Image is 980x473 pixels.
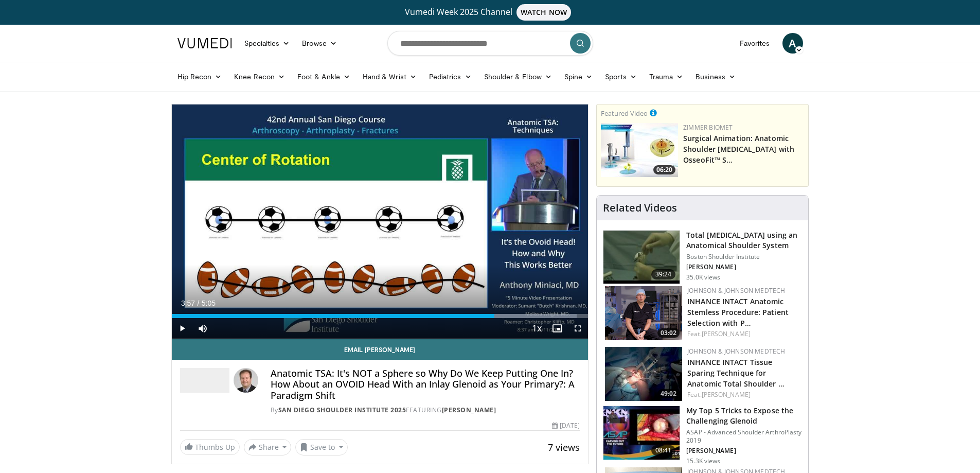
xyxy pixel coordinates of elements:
p: [PERSON_NAME] [686,263,802,271]
a: Knee Recon [228,66,291,87]
img: San Diego Shoulder Institute 2025 [180,368,229,393]
a: San Diego Shoulder Institute 2025 [278,406,406,414]
a: 06:20 [601,123,678,177]
a: Hand & Wrist [357,66,423,87]
a: Hip Recon [171,66,228,87]
a: Favorites [734,33,776,54]
div: Progress Bar [172,314,589,318]
span: 3:57 [181,299,195,307]
a: Browse [296,33,343,54]
a: [PERSON_NAME] [702,390,751,399]
button: Play [172,318,192,339]
a: A [782,33,803,54]
a: Sports [599,66,643,87]
img: Avatar [234,368,258,393]
span: WATCH NOW [516,4,571,21]
button: Fullscreen [567,318,588,339]
a: Johnson & Johnson MedTech [687,347,785,356]
div: Feat. [687,390,800,399]
a: [PERSON_NAME] [702,329,751,338]
p: 15.3K views [686,457,720,465]
img: 8c9576da-f4c2-4ad1-9140-eee6262daa56.png.150x105_q85_crop-smart_upscale.png [605,286,682,340]
a: Vumedi Week 2025 ChannelWATCH NOW [179,4,801,21]
a: Pediatrics [423,66,478,87]
span: 06:20 [653,165,675,174]
small: Featured Video [601,109,648,118]
a: INHANCE INTACT Tissue Sparing Technique for Anatomic Total Shoulder … [687,357,785,389]
button: Enable picture-in-picture mode [547,318,567,339]
div: Feat. [687,329,800,339]
a: Foot & Ankle [291,66,357,87]
span: / [198,299,200,307]
button: Mute [192,318,213,339]
a: 39:24 Total [MEDICAL_DATA] using an Anatomical Shoulder System Boston Shoulder Institute [PERSON_... [603,230,802,285]
a: Johnson & Johnson MedTech [687,286,785,295]
button: Save to [295,439,348,456]
a: Business [689,66,742,87]
a: Trauma [643,66,690,87]
a: Spine [558,66,599,87]
button: Share [244,439,292,456]
video-js: Video Player [172,104,589,339]
h4: Anatomic TSA: It's NOT a Sphere so Why Do We Keep Putting One In? How About an OVOID Head With an... [271,368,580,401]
h3: My Top 5 Tricks to Expose the Challenging Glenoid [686,406,802,426]
a: [PERSON_NAME] [442,406,496,414]
span: 49:02 [657,389,680,398]
img: b61a968a-1fa8-450f-8774-24c9f99181bb.150x105_q85_crop-smart_upscale.jpg [603,406,680,460]
input: Search topics, interventions [387,31,593,56]
a: 49:02 [605,347,682,401]
a: Shoulder & Elbow [478,66,558,87]
img: be772085-eebf-4ea1-ae5e-6ff3058a57ae.150x105_q85_crop-smart_upscale.jpg [605,347,682,401]
a: Email [PERSON_NAME] [172,339,589,360]
span: 7 views [548,441,580,453]
a: Specialties [238,33,296,54]
p: [PERSON_NAME] [686,447,802,455]
a: 03:02 [605,286,682,340]
span: 39:24 [651,269,676,279]
span: 08:41 [651,445,676,456]
a: Surgical Animation: Anatomic Shoulder [MEDICAL_DATA] with OsseoFit™ S… [683,133,794,165]
a: INHANCE INTACT Anatomic Stemless Procedure: Patient Selection with P… [687,296,789,328]
a: Zimmer Biomet [683,123,733,132]
span: 5:05 [202,299,216,307]
p: 35.0K views [686,273,720,282]
img: 38824_0000_3.png.150x105_q85_crop-smart_upscale.jpg [603,231,680,284]
h4: Related Videos [603,202,677,214]
div: By FEATURING [271,406,580,415]
span: 03:02 [657,328,680,338]
img: 84e7f812-2061-4fff-86f6-cdff29f66ef4.150x105_q85_crop-smart_upscale.jpg [601,123,678,177]
h3: Total [MEDICAL_DATA] using an Anatomical Shoulder System [686,230,802,251]
p: ASAP - Advanced Shoulder ArthroPlasty 2019 [686,428,802,445]
button: Playback Rate [526,318,547,339]
a: Thumbs Up [180,439,240,455]
p: Boston Shoulder Institute [686,253,802,261]
a: 08:41 My Top 5 Tricks to Expose the Challenging Glenoid ASAP - Advanced Shoulder ArthroPlasty 201... [603,406,802,465]
img: VuMedi Logo [177,38,232,48]
div: [DATE] [552,421,580,430]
